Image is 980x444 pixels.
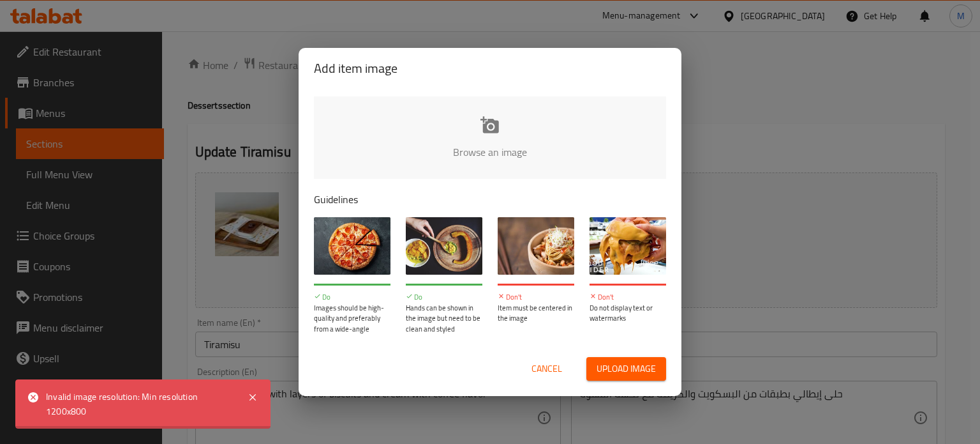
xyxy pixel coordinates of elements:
[526,357,567,381] button: Cancel
[46,390,235,418] div: Invalid image resolution: Min resolution 1200x800
[590,292,666,303] p: Don't
[590,303,666,324] p: Do not display text or watermarks
[406,217,482,275] img: guide-img-2@3x.jpg
[597,361,656,377] span: Upload image
[314,192,666,207] p: Guidelines
[498,217,574,275] img: guide-img-3@3x.jpg
[590,217,666,275] img: guide-img-4@3x.jpg
[406,292,482,303] p: Do
[314,303,390,335] p: Images should be high-quality and preferably from a wide-angle
[498,303,574,324] p: Item must be centered in the image
[314,58,666,79] h2: Add item image
[531,361,562,377] span: Cancel
[314,292,390,303] p: Do
[314,217,390,275] img: guide-img-1@3x.jpg
[406,303,482,335] p: Hands can be shown in the image but need to be clean and styled
[498,292,574,303] p: Don't
[586,357,666,381] button: Upload image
